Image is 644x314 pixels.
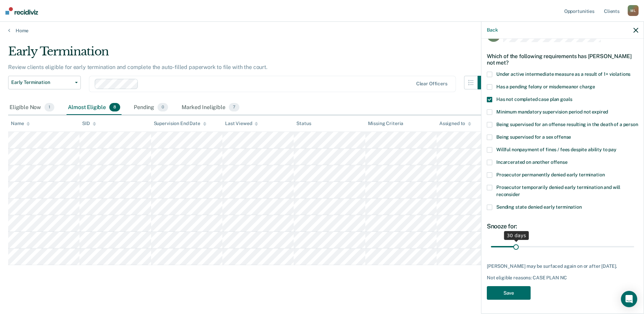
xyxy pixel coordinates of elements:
[416,81,447,87] div: Clear officers
[487,286,531,300] button: Save
[8,64,268,70] p: Review clients eligible for early termination and complete the auto-filled paperwork to file with...
[628,5,639,16] div: M L
[496,147,617,152] span: Willful nonpayment of fines / fees despite ability to pay
[496,172,605,177] span: Prosecutor permanently denied early termination
[67,100,122,115] div: Almost Eligible
[8,100,56,115] div: Eligible Now
[11,121,30,126] div: Name
[154,121,206,126] div: Supervision End Date
[439,121,471,126] div: Assigned to
[487,48,638,71] div: Which of the following requirements has [PERSON_NAME] not met?
[225,121,258,126] div: Last Viewed
[229,103,239,112] span: 7
[296,121,311,126] div: Status
[82,121,96,126] div: SID
[158,103,168,112] span: 0
[487,27,498,33] button: Back
[496,71,630,77] span: Under active intermediate measure as a result of 1+ violations
[368,121,404,126] div: Missing Criteria
[496,84,595,89] span: Has a pending felony or misdemeanor charge
[132,100,169,115] div: Pending
[487,223,638,230] div: Snooze for:
[496,185,620,197] span: Prosecutor temporarily denied early termination and will reconsider
[11,80,72,85] span: Early Termination
[180,100,241,115] div: Marked Ineligible
[8,28,636,34] a: Home
[487,275,638,281] div: Not eligible reasons: CASE PLAN NC
[496,109,608,115] span: Minimum mandatory supervision period not expired
[496,204,582,210] span: Sending state denied early termination
[109,103,120,112] span: 8
[5,7,38,15] img: Recidiviz
[496,134,571,140] span: Being supervised for a sex offense
[496,122,638,127] span: Being supervised for an offense resulting in the death of a person
[487,263,638,269] div: [PERSON_NAME] may be surfaced again on or after [DATE].
[504,231,529,240] div: 30 days
[8,45,491,64] div: Early Termination
[496,97,572,102] span: Has not completed case plan goals
[44,103,54,112] span: 1
[621,291,637,307] div: Open Intercom Messenger
[496,159,568,165] span: Incarcerated on another offense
